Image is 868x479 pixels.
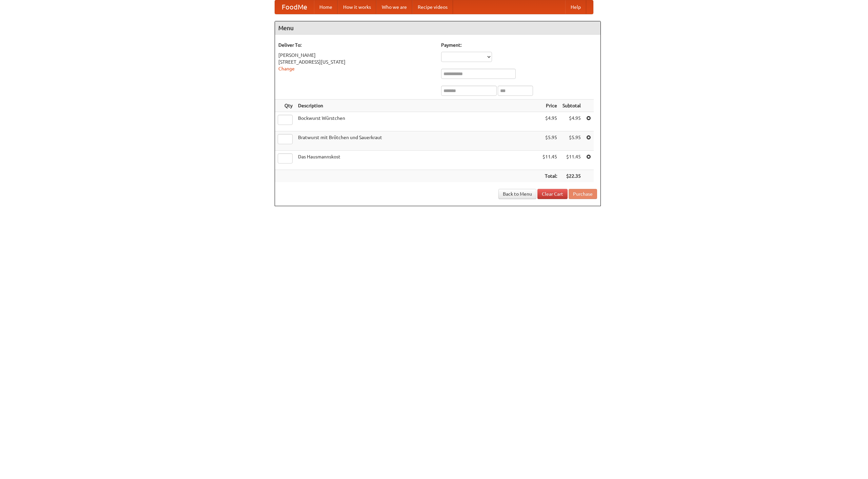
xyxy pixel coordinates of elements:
[278,66,295,71] a: Change
[540,170,560,182] th: Total:
[540,131,560,151] td: $5.95
[560,131,584,151] td: $5.95
[537,189,568,199] a: Clear Cart
[278,52,434,59] div: [PERSON_NAME]
[540,112,560,131] td: $4.95
[295,131,540,151] td: Bratwurst mit Brötchen und Sauerkraut
[412,0,453,14] a: Recipe videos
[441,42,597,48] h5: Payment:
[275,21,600,35] h4: Menu
[338,0,376,14] a: How it works
[295,151,540,170] td: Das Hausmannskost
[560,151,584,170] td: $11.45
[540,100,560,112] th: Price
[295,100,540,112] th: Description
[560,112,584,131] td: $4.95
[540,151,560,170] td: $11.45
[275,0,314,14] a: FoodMe
[560,170,584,182] th: $22.35
[275,100,295,112] th: Qty
[278,59,434,65] div: [STREET_ADDRESS][US_STATE]
[278,42,434,48] h5: Deliver To:
[376,0,412,14] a: Who we are
[498,189,536,199] a: Back to Menu
[569,189,597,199] button: Purchase
[565,0,586,14] a: Help
[314,0,338,14] a: Home
[560,100,584,112] th: Subtotal
[295,112,540,131] td: Bockwurst Würstchen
